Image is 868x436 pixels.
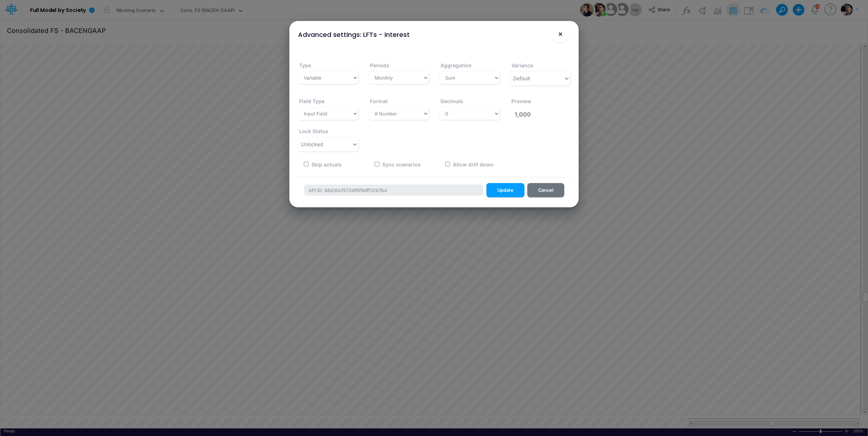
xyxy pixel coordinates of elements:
label: Preview [510,95,531,107]
label: Lock Status [298,125,328,137]
label: Field Type [298,95,324,107]
button: Update [486,183,524,197]
label: Type [298,59,311,72]
label: Allow drill down [452,161,494,168]
div: Advanced settings: LFTs - interest [298,30,410,39]
label: Skip actuals [310,161,342,168]
label: Periods [369,59,389,72]
div: Default [513,75,530,82]
label: Aggregation [439,59,472,72]
span: × [558,29,563,38]
label: Decimals [439,95,463,107]
label: Format [369,95,388,107]
label: Variance [510,59,533,72]
div: Unlocked [301,140,323,148]
span: Default [513,75,530,81]
label: Sync scenarios [381,161,421,168]
button: Cancel [527,183,564,197]
span: Unlocked [301,141,323,147]
button: Close [552,25,569,43]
